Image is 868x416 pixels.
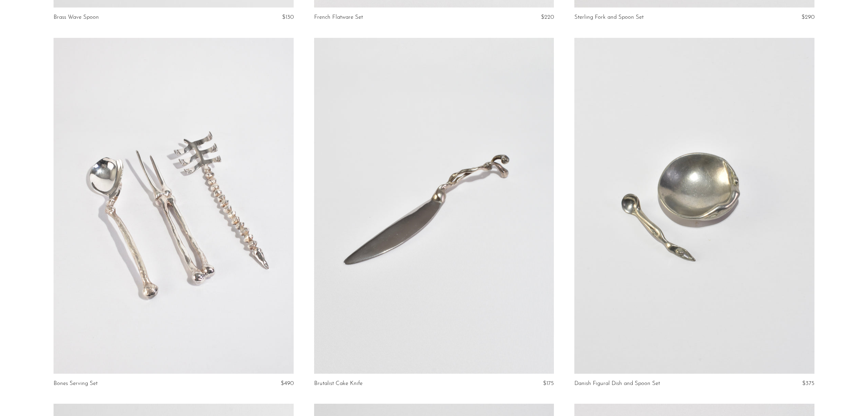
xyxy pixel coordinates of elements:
span: $220 [541,14,554,20]
span: $490 [281,381,294,386]
a: Bones Serving Set [54,381,98,387]
span: $130 [282,14,294,20]
a: Brass Wave Spoon [54,14,99,20]
a: Sterling Fork and Spoon Set [574,14,644,20]
a: Danish Figural Dish and Spoon Set [574,381,660,387]
a: French Flatware Set [314,14,363,20]
span: $290 [801,14,814,20]
span: $375 [802,381,814,386]
a: Brutalist Cake Knife [314,381,363,387]
span: $175 [543,381,554,386]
